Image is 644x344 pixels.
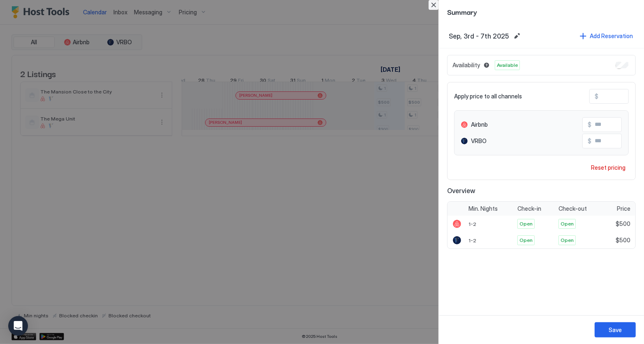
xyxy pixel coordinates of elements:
button: Add Reservation [579,30,634,41]
button: Blocked dates override all pricing rules and remain unavailable until manually unblocked [482,60,492,70]
span: Summary [447,7,636,17]
span: Open [561,237,574,244]
span: Check-in [517,205,541,212]
span: $ [588,137,591,145]
button: Save [595,322,636,337]
span: Open [519,220,533,228]
button: Edit date range [512,31,522,41]
span: VRBO [471,137,487,145]
span: Airbnb [471,121,488,128]
span: Apply price to all channels [454,93,522,100]
span: Min. Nights [469,205,498,212]
span: Overview [447,187,636,195]
button: Reset pricing [588,162,629,173]
div: Open Intercom Messenger [8,316,28,336]
span: Available [497,62,518,69]
span: Availability [452,62,480,69]
div: Reset pricing [591,163,626,172]
div: Save [609,326,622,334]
span: Open [519,237,533,244]
span: Price [617,205,630,212]
span: Check-out [559,205,587,212]
span: $500 [616,237,630,244]
span: 1-2 [469,237,477,244]
div: Add Reservation [590,32,633,40]
span: $500 [616,220,630,228]
span: Sep, 3rd - 7th 2025 [449,32,509,40]
span: $ [595,93,598,100]
span: $ [588,121,591,128]
span: 1-2 [469,221,477,227]
span: Open [561,220,574,228]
